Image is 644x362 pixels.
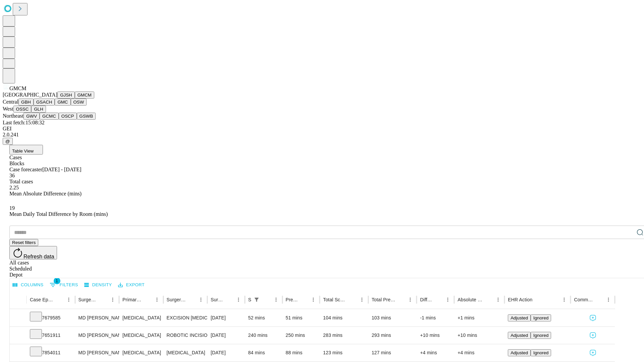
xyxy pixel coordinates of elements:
[420,344,451,361] div: +4 mins
[78,344,116,361] div: MD [PERSON_NAME] [PERSON_NAME] Md
[152,295,162,304] button: Menu
[211,344,241,361] div: [DATE]
[99,295,108,304] button: Sort
[286,344,317,361] div: 88 mins
[3,113,23,119] span: Northeast
[13,106,32,113] button: OSSC
[420,309,451,326] div: -1 mins
[248,327,279,344] div: 240 mins
[40,113,59,120] button: GCMC
[18,99,34,106] button: GBH
[372,297,396,302] div: Total Predicted Duration
[348,295,357,304] button: Sort
[533,333,548,338] span: Ignored
[604,295,613,304] button: Menu
[511,315,528,320] span: Adjusted
[531,349,551,356] button: Ignored
[248,297,251,302] div: Scheduled In Room Duration
[531,314,551,321] button: Ignored
[55,295,64,304] button: Sort
[122,327,160,344] div: [MEDICAL_DATA]
[167,309,204,326] div: EXCISION [MEDICAL_DATA] LESION EXCEPT [MEDICAL_DATA] TRUNK ETC 3.1 TO 4 CM
[57,92,75,99] button: GJSH
[143,295,152,304] button: Sort
[9,211,108,217] span: Mean Daily Total Difference by Room (mins)
[167,297,186,302] div: Surgery Name
[31,106,46,113] button: GLH
[13,347,23,359] button: Expand
[5,139,10,144] span: @
[3,92,57,98] span: [GEOGRAPHIC_DATA]
[323,297,347,302] div: Total Scheduled Duration
[458,344,501,361] div: +4 mins
[508,297,532,302] div: EHR Action
[511,333,528,338] span: Adjusted
[508,349,531,356] button: Adjusted
[531,332,551,339] button: Ignored
[248,309,279,326] div: 52 mins
[211,297,224,302] div: Surgery Date
[48,280,80,290] button: Show filters
[23,113,40,120] button: GWV
[64,295,73,304] button: Menu
[13,312,23,324] button: Expand
[59,113,77,120] button: OSCP
[3,99,18,105] span: Central
[78,327,116,344] div: MD [PERSON_NAME] [PERSON_NAME] Md
[9,191,82,196] span: Mean Absolute Difference (mins)
[12,148,34,154] span: Table View
[211,327,241,344] div: [DATE]
[458,297,483,302] div: Absolute Difference
[286,327,317,344] div: 250 mins
[9,173,15,178] span: 36
[9,85,26,91] span: GMCM
[9,239,38,246] button: Reset filters
[9,167,42,172] span: Case forecaster
[211,309,241,326] div: [DATE]
[3,106,13,112] span: West
[187,295,196,304] button: Sort
[406,295,415,304] button: Menu
[559,295,569,304] button: Menu
[9,145,43,155] button: Table View
[11,280,45,290] button: Select columns
[574,297,593,302] div: Comments
[9,246,57,259] button: Refresh data
[13,330,23,342] button: Expand
[271,295,281,304] button: Menu
[3,126,641,132] div: GEI
[323,327,365,344] div: 283 mins
[493,295,503,304] button: Menu
[309,295,318,304] button: Menu
[286,297,299,302] div: Predicted In Room Duration
[372,327,414,344] div: 293 mins
[9,179,33,184] span: Total cases
[78,297,98,302] div: Surgeon Name
[122,297,142,302] div: Primary Service
[484,295,493,304] button: Sort
[122,309,160,326] div: [MEDICAL_DATA]
[23,254,54,259] span: Refresh data
[34,99,55,106] button: GSACH
[533,315,548,320] span: Ignored
[594,295,604,304] button: Sort
[252,295,261,304] div: 1 active filter
[116,280,146,290] button: Export
[372,309,414,326] div: 103 mins
[262,295,271,304] button: Sort
[42,167,81,172] span: [DATE] - [DATE]
[30,344,72,361] div: 7854011
[533,295,542,304] button: Sort
[71,99,87,106] button: OSW
[323,344,365,361] div: 123 mins
[9,205,15,211] span: 19
[167,327,204,344] div: ROBOTIC INCISIONAL/VENTRAL/UMBILICAL [MEDICAL_DATA] INITIAL > 10 CM REDUCIBLE
[357,295,367,304] button: Menu
[54,278,60,284] span: 1
[286,309,317,326] div: 51 mins
[248,344,279,361] div: 84 mins
[122,344,160,361] div: [MEDICAL_DATA]
[77,113,96,120] button: GSWB
[30,327,72,344] div: 7651911
[511,350,528,355] span: Adjusted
